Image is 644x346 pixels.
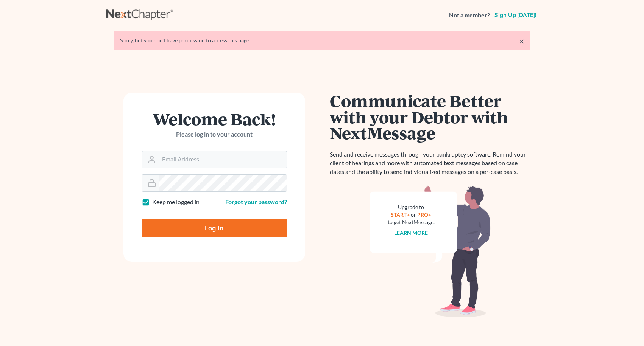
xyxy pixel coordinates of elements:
a: × [519,37,524,46]
div: Sorry, but you don't have permission to access this page [120,37,524,44]
span: or [411,211,416,218]
a: START+ [391,211,410,218]
div: Upgrade to [388,203,435,211]
h1: Communicate Better with your Debtor with NextMessage [330,93,530,141]
h1: Welcome Back! [142,111,287,127]
a: Learn more [394,230,428,236]
a: PRO+ [417,211,431,218]
p: Please log in to your account [142,130,287,139]
input: Log In [142,219,287,237]
a: Sign up [DATE]! [493,12,538,18]
img: nextmessage_bg-59042aed3d76b12b5cd301f8e5b87938c9018125f34e5fa2b7a6b67550977c72.svg [370,185,491,318]
a: Forgot your password? [225,198,287,205]
strong: Not a member? [449,11,490,20]
p: Send and receive messages through your bankruptcy software. Remind your client of hearings and mo... [330,150,530,176]
label: Keep me logged in [152,198,200,206]
input: Email Address [159,151,287,168]
div: to get NextMessage. [388,219,435,226]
